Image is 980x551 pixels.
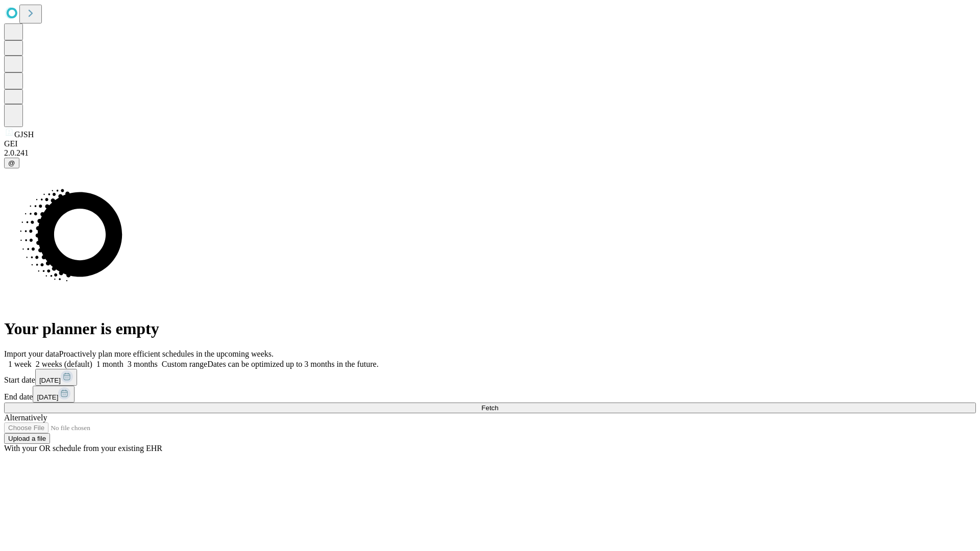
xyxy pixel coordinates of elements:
span: Alternatively [4,413,47,422]
div: GEI [4,139,976,148]
button: @ [4,158,19,168]
button: Fetch [4,403,976,413]
div: Start date [4,369,976,386]
h1: Your planner is empty [4,319,976,338]
span: Custom range [162,360,207,368]
span: [DATE] [39,377,61,384]
div: End date [4,386,976,403]
button: [DATE] [35,369,77,386]
span: Fetch [481,404,498,412]
button: [DATE] [33,386,75,403]
span: GJSH [14,130,34,139]
button: Upload a file [4,433,50,444]
span: Dates can be optimized up to 3 months in the future. [207,360,378,368]
span: [DATE] [37,393,58,401]
div: 2.0.241 [4,148,976,158]
span: 1 week [8,360,32,368]
span: Proactively plan more efficient schedules in the upcoming weeks. [59,349,274,358]
span: 2 weeks (default) [36,360,92,368]
span: 3 months [128,360,158,368]
span: 1 month [96,360,124,368]
span: Import your data [4,349,59,358]
span: @ [8,159,15,167]
span: With your OR schedule from your existing EHR [4,444,162,453]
